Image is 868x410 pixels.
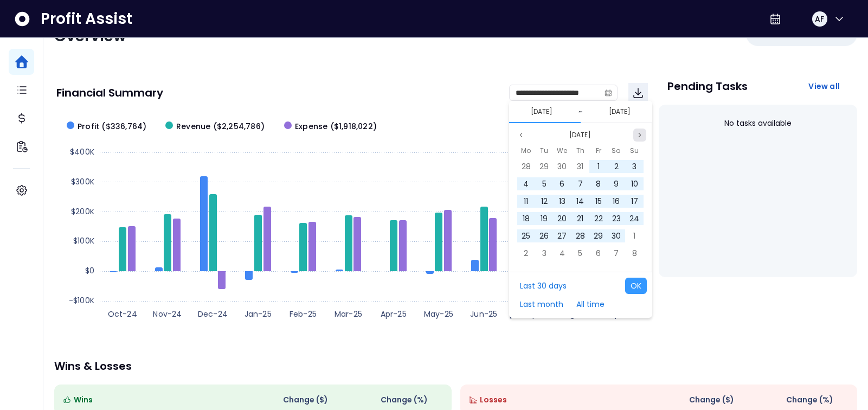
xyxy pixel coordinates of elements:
div: 04 Nov 2024 [517,175,535,193]
text: $200K [71,206,94,217]
span: 31 [577,161,583,172]
div: 07 Nov 2024 [571,175,589,193]
div: 24 Nov 2024 [625,210,643,227]
div: 01 Nov 2024 [589,158,607,175]
button: Last month [515,296,569,312]
text: Nov-24 [153,309,182,319]
div: 10 Nov 2024 [625,175,643,193]
div: 21 Nov 2024 [571,210,589,227]
span: Change ( $ ) [283,394,328,406]
span: 4 [560,248,565,259]
span: 3 [632,161,636,172]
text: $300K [71,176,94,187]
span: 29 [594,230,603,241]
div: 15 Nov 2024 [589,193,607,210]
div: 04 Dec 2024 [553,245,571,262]
span: 4 [523,178,529,189]
span: Profit Assist [41,9,132,29]
span: Expense ($1,918,022) [295,121,377,132]
div: 19 Nov 2024 [535,210,553,227]
text: Feb-25 [290,309,317,319]
span: 22 [594,213,603,224]
div: 25 Nov 2024 [517,227,535,245]
div: Thursday [571,144,589,158]
button: Select month [565,129,595,142]
div: 05 Dec 2024 [571,245,589,262]
div: 26 Nov 2024 [535,227,553,245]
div: Tuesday [535,144,553,158]
div: 06 Nov 2024 [553,175,571,193]
span: 11 [524,196,528,207]
div: 28 Oct 2024 [517,158,535,175]
span: 10 [631,178,638,189]
div: 02 Nov 2024 [607,158,625,175]
div: No tasks available [667,109,848,138]
span: 26 [539,230,549,241]
div: 11 Nov 2024 [517,193,535,210]
span: 7 [578,178,583,189]
span: 30 [612,230,621,241]
div: 31 Oct 2024 [571,158,589,175]
p: Financial Summary [56,87,163,98]
span: Change ( $ ) [689,394,734,406]
div: 22 Nov 2024 [589,210,607,227]
span: View all [808,81,840,92]
div: 06 Dec 2024 [589,245,607,262]
span: 8 [596,178,601,189]
div: 14 Nov 2024 [571,193,589,210]
div: 09 Nov 2024 [607,175,625,193]
div: Sunday [625,144,643,158]
text: $100K [73,235,94,246]
button: Last 30 days [515,278,572,294]
span: 25 [522,230,530,241]
text: Jun-25 [470,309,497,319]
span: AF [815,14,824,24]
div: 03 Dec 2024 [535,245,553,262]
div: 13 Nov 2024 [553,193,571,210]
span: Profit ($336,764) [78,121,146,132]
button: Next month [633,129,646,142]
button: Previous month [515,129,528,142]
span: 17 [631,196,638,207]
div: Friday [589,144,607,158]
div: 30 Oct 2024 [553,158,571,175]
text: Mar-25 [335,309,362,319]
span: Revenue ($2,254,786) [176,121,265,132]
span: 12 [541,196,548,207]
text: Dec-24 [198,309,228,319]
div: 27 Nov 2024 [553,227,571,245]
div: 18 Nov 2024 [517,210,535,227]
div: 17 Nov 2024 [625,193,643,210]
span: 3 [542,248,546,259]
span: 13 [559,196,565,207]
span: 30 [557,161,567,172]
span: 18 [523,213,530,224]
div: 23 Nov 2024 [607,210,625,227]
svg: page previous [518,132,524,138]
span: Wins [74,394,93,406]
div: 12 Nov 2024 [535,193,553,210]
span: We [557,144,567,157]
text: -$100K [69,295,94,306]
span: Fr [596,144,601,157]
span: Change (%) [786,394,833,406]
span: 5 [542,178,546,189]
span: Mo [521,144,531,157]
text: May-25 [424,309,453,319]
div: Wednesday [553,144,571,158]
span: 1 [597,161,600,172]
span: Su [630,144,639,157]
button: Download [628,83,648,102]
button: View all [800,76,848,96]
span: Losses [480,394,507,406]
span: 5 [578,248,582,259]
button: Select end date [605,105,635,118]
div: 16 Nov 2024 [607,193,625,210]
div: 20 Nov 2024 [553,210,571,227]
span: 21 [577,213,583,224]
text: Oct-24 [108,309,137,319]
span: 6 [596,248,601,259]
button: All time [571,296,610,312]
p: Pending Tasks [667,81,748,92]
text: Apr-25 [381,309,407,319]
